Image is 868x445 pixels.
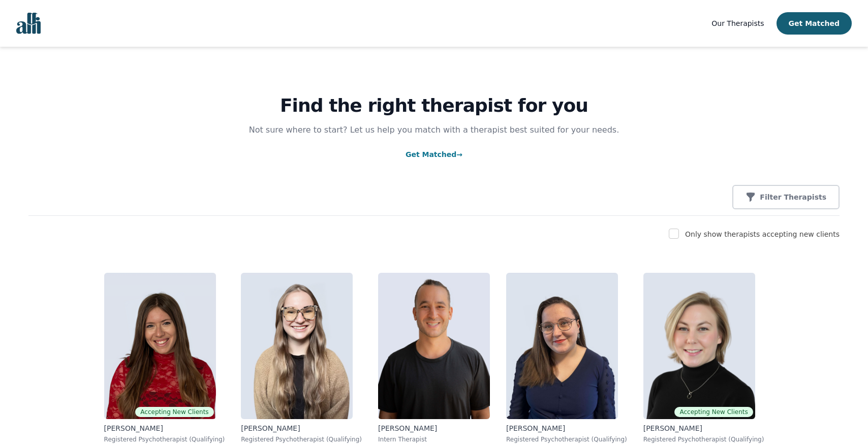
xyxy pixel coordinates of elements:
p: Not sure where to start? Let us help you match with a therapist best suited for your needs. [239,124,629,136]
img: Kavon_Banejad [378,273,490,419]
p: Registered Psychotherapist (Qualifying) [643,435,764,443]
img: Alisha_Levine [104,273,216,419]
a: Our Therapists [711,17,764,29]
span: Accepting New Clients [674,407,753,417]
span: → [456,150,462,158]
span: Accepting New Clients [135,407,213,417]
a: Get Matched [406,150,462,158]
button: Get Matched [777,12,852,35]
span: Our Therapists [711,19,764,27]
p: [PERSON_NAME] [378,423,490,433]
p: Filter Therapists [760,192,826,202]
p: Registered Psychotherapist (Qualifying) [104,435,225,443]
p: Registered Psychotherapist (Qualifying) [506,435,627,443]
p: [PERSON_NAME] [506,423,627,433]
img: Jocelyn_Crawford [643,273,755,419]
img: Vanessa_McCulloch [506,273,618,419]
h1: Find the right therapist for you [28,96,840,116]
label: Only show therapists accepting new clients [685,230,840,238]
button: Filter Therapists [732,185,840,209]
p: [PERSON_NAME] [241,423,362,433]
img: Faith_Woodley [241,273,353,419]
p: Registered Psychotherapist (Qualifying) [241,435,362,443]
p: [PERSON_NAME] [643,423,764,433]
img: alli logo [16,13,41,34]
p: [PERSON_NAME] [104,423,225,433]
p: Intern Therapist [378,435,490,443]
